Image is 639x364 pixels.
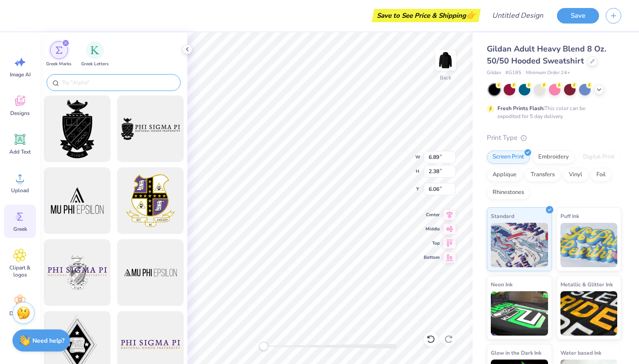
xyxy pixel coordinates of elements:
[440,74,451,82] div: Back
[424,240,440,247] span: Top
[491,223,548,267] img: Standard
[32,336,64,345] strong: Need help?
[491,211,514,221] span: Standard
[487,186,530,199] div: Rhinestones
[577,150,620,164] div: Digital Print
[487,150,530,164] div: Screen Print
[563,168,588,182] div: Vinyl
[5,264,35,278] span: Clipart & logos
[487,168,522,182] div: Applique
[491,348,541,357] span: Glow in the Dark Ink
[560,291,618,336] img: Metallic & Glitter Ink
[11,187,29,194] span: Upload
[46,41,71,67] div: filter for Greek Marks
[91,46,99,55] img: Greek Letters Image
[424,211,440,218] span: Center
[46,41,71,67] button: filter button
[81,41,109,67] button: filter button
[466,10,476,20] span: 👉
[10,71,31,78] span: Image AI
[10,110,30,117] span: Designs
[485,7,550,24] input: Untitled Design
[487,69,501,77] span: Gildan
[81,61,109,67] span: Greek Letters
[437,51,454,69] img: Back
[491,291,548,336] img: Neon Ink
[487,44,606,66] span: Gildan Adult Heavy Blend 8 Oz. 50/50 Hooded Sweatshirt
[526,69,570,77] span: Minimum Order: 24 +
[374,9,478,22] div: Save to See Price & Shipping
[9,148,31,155] span: Add Text
[497,105,544,112] strong: Fresh Prints Flash:
[560,223,618,267] img: Puff Ink
[505,69,521,77] span: # G185
[259,342,268,351] div: Accessibility label
[525,168,560,182] div: Transfers
[61,78,175,87] input: Try "Alpha"
[532,150,575,164] div: Embroidery
[46,61,71,67] span: Greek Marks
[487,133,621,143] div: Print Type
[424,254,440,261] span: Bottom
[591,168,611,182] div: Foil
[81,41,109,67] div: filter for Greek Letters
[9,310,31,317] span: Decorate
[557,8,599,24] button: Save
[491,280,513,289] span: Neon Ink
[560,348,601,357] span: Water based Ink
[13,226,27,233] span: Greek
[424,226,440,233] span: Middle
[497,104,607,120] div: This color can be expedited for 5 day delivery.
[560,211,579,221] span: Puff Ink
[560,280,613,289] span: Metallic & Glitter Ink
[55,47,63,54] img: Greek Marks Image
